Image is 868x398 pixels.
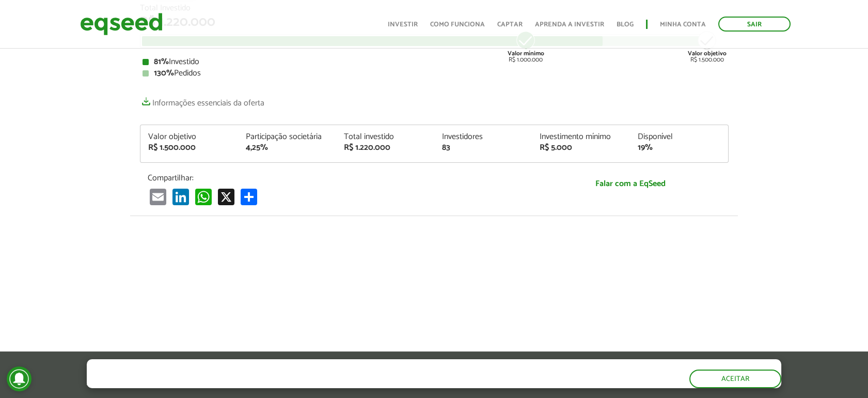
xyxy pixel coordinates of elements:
a: Email [148,188,168,205]
div: 4,25% [246,144,328,152]
a: Informações essenciais da oferta [140,93,264,108]
div: R$ 1.500.000 [688,30,727,63]
a: WhatsApp [193,188,214,205]
a: Minha conta [660,21,706,28]
a: X [216,188,236,205]
a: Como funciona [430,21,485,28]
div: Participação societária [246,133,328,141]
a: LinkedIn [170,188,191,205]
img: EqSeed [80,10,163,38]
a: Blog [617,21,634,28]
div: Total investido [344,133,427,141]
strong: 130% [154,66,174,80]
div: Pedidos [143,69,726,78]
strong: 81% [154,55,169,69]
div: Disponível [638,133,720,141]
div: R$ 1.500.000 [148,144,231,152]
button: Aceitar [689,370,781,388]
strong: Valor mínimo [508,49,544,58]
a: Aprenda a investir [535,21,604,28]
p: Ao clicar em "aceitar", você aceita nossa . [87,378,461,388]
a: Sair [718,17,791,32]
a: Captar [497,21,523,28]
div: R$ 1.000.000 [507,30,545,63]
div: R$ 1.220.000 [344,144,427,152]
div: Valor objetivo [148,133,231,141]
div: R$ 5.000 [540,144,622,152]
a: Investir [388,21,418,28]
a: política de privacidade e de cookies [223,379,342,388]
strong: Valor objetivo [688,49,727,58]
a: Falar com a EqSeed [540,173,721,194]
div: Investido [143,58,726,66]
div: 83 [441,144,524,152]
h5: O site da EqSeed utiliza cookies para melhorar sua navegação. [87,359,461,375]
div: 19% [638,144,720,152]
a: Compartilhar [239,188,259,205]
div: Investidores [441,133,524,141]
p: Compartilhar: [148,173,525,183]
div: Investimento mínimo [540,133,622,141]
